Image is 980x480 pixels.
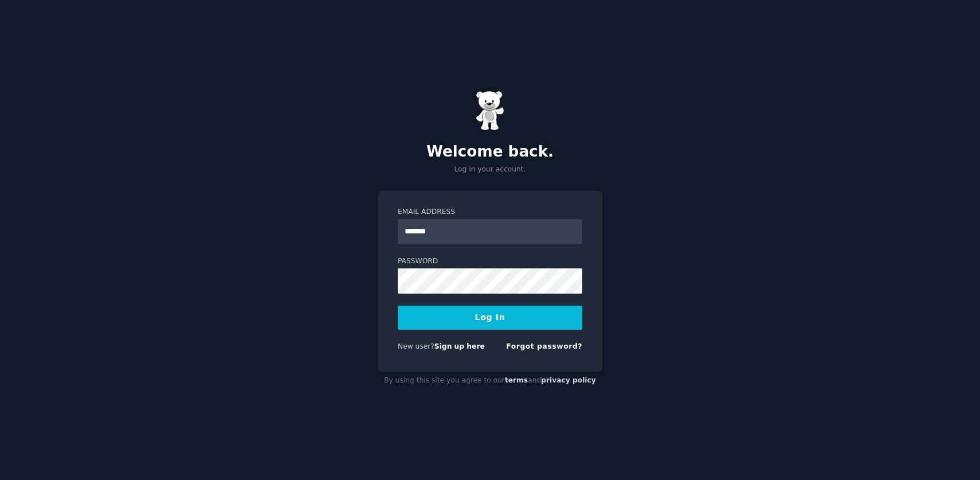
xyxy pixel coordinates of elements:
[378,143,602,161] h2: Welcome back.
[378,372,602,390] div: By using this site you agree to our and
[506,342,582,350] a: Forgot password?
[541,376,596,384] a: privacy policy
[398,256,582,267] label: Password
[398,207,582,217] label: Email Address
[378,165,602,175] p: Log in your account.
[505,376,528,384] a: terms
[476,91,504,131] img: Gummy Bear
[398,342,434,350] span: New user?
[398,306,582,330] button: Log In
[434,342,485,350] a: Sign up here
